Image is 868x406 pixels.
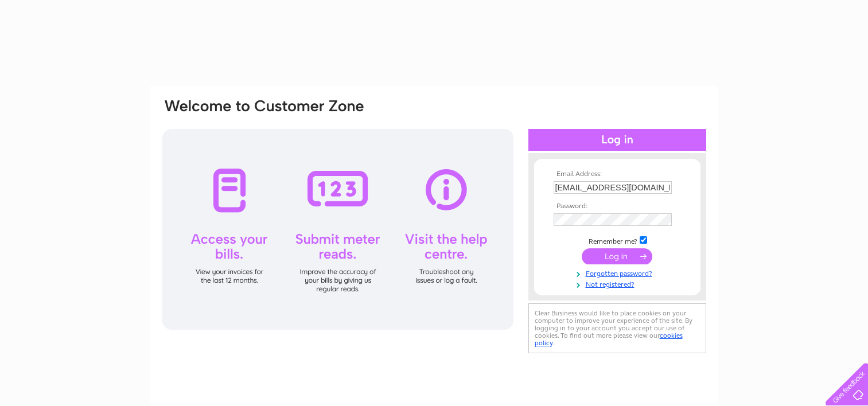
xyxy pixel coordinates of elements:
[551,235,684,246] td: Remember me?
[582,248,652,264] input: Submit
[551,202,684,210] th: Password:
[554,278,684,289] a: Not registered?
[551,170,684,178] th: Email Address:
[554,267,684,278] a: Forgotten password?
[535,331,683,347] a: cookies policy
[528,303,706,353] div: Clear Business would like to place cookies on your computer to improve your experience of the sit...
